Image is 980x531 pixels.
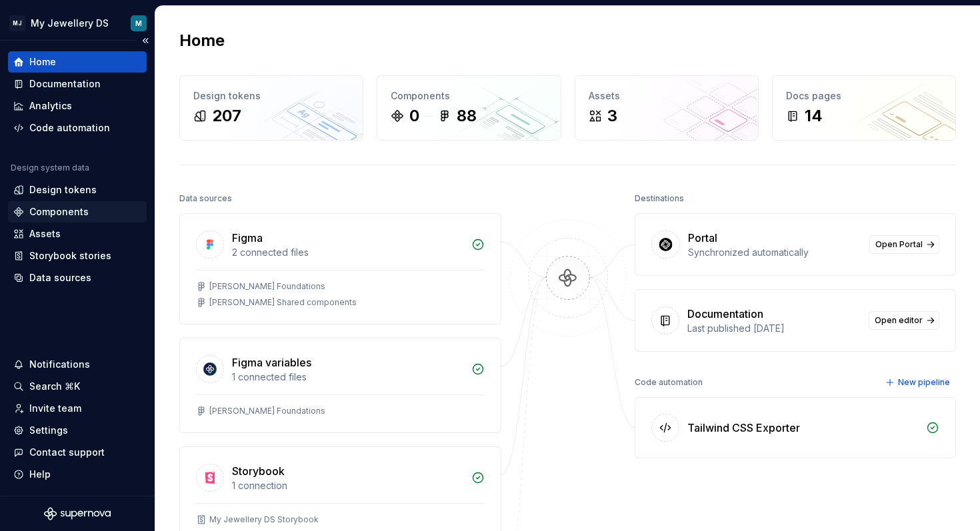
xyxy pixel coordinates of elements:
[391,89,547,103] div: Components
[29,424,68,437] div: Settings
[209,406,325,416] div: [PERSON_NAME] Foundations
[136,31,155,50] button: Collapse sidebar
[209,514,319,525] div: My Jewellery DS Storybook
[687,306,763,322] div: Documentation
[29,468,51,481] div: Help
[135,18,142,29] div: M
[9,15,25,31] div: MJ
[8,420,147,441] a: Settings
[377,75,561,141] a: Components088
[232,246,463,259] div: 2 connected files
[875,239,923,250] span: Open Portal
[29,99,72,113] div: Analytics
[179,75,363,141] a: Design tokens207
[8,376,147,397] button: Search ⌘K
[687,322,861,335] div: Last published [DATE]
[179,338,501,433] a: Figma variables1 connected files[PERSON_NAME] Foundations
[898,377,950,388] span: New pipeline
[8,51,147,73] a: Home
[687,420,800,436] div: Tailwind CSS Exporter
[29,446,105,459] div: Contact support
[29,183,97,197] div: Design tokens
[8,73,147,95] a: Documentation
[688,230,717,246] div: Portal
[232,370,463,384] div: 1 connected files
[457,105,477,127] div: 88
[635,373,703,392] div: Code automation
[232,354,311,370] div: Figma variables
[8,95,147,117] a: Analytics
[11,163,89,173] div: Design system data
[29,358,90,371] div: Notifications
[209,281,325,292] div: [PERSON_NAME] Foundations
[29,380,80,393] div: Search ⌘K
[8,179,147,201] a: Design tokens
[179,213,501,324] a: Figma2 connected files[PERSON_NAME] Foundations[PERSON_NAME] Shared components
[31,17,109,30] div: My Jewellery DS
[193,89,349,103] div: Design tokens
[29,77,101,91] div: Documentation
[179,30,225,51] h2: Home
[805,105,823,127] div: 14
[688,246,862,259] div: Synchronized automatically
[8,245,147,266] a: Storybook stories
[772,75,956,141] a: Docs pages14
[8,117,147,139] a: Code automation
[8,201,147,223] a: Components
[29,205,89,219] div: Components
[179,189,232,208] div: Data sources
[409,105,419,127] div: 0
[232,230,263,246] div: Figma
[8,442,147,463] button: Contact support
[3,9,152,37] button: MJMy Jewellery DSM
[8,223,147,245] a: Assets
[232,463,285,479] div: Storybook
[8,398,147,419] a: Invite team
[29,271,91,284] div: Data sources
[29,249,111,263] div: Storybook stories
[232,479,463,492] div: 1 connection
[212,105,241,127] div: 207
[209,297,357,308] div: [PERSON_NAME] Shared components
[44,507,111,520] svg: Supernova Logo
[8,267,147,288] a: Data sources
[575,75,759,141] a: Assets3
[869,235,939,254] a: Open Portal
[589,89,745,103] div: Assets
[607,105,617,127] div: 3
[29,402,81,415] div: Invite team
[875,315,923,326] span: Open editor
[8,464,147,485] button: Help
[29,121,110,135] div: Code automation
[29,55,56,69] div: Home
[8,354,147,375] button: Notifications
[786,89,942,103] div: Docs pages
[635,189,684,208] div: Destinations
[29,227,61,241] div: Assets
[881,373,956,392] button: New pipeline
[869,311,939,330] a: Open editor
